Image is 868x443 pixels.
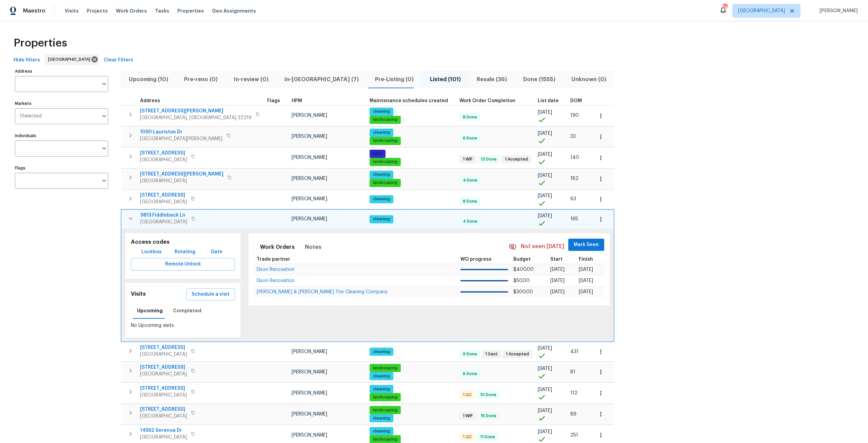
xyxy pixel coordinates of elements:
[460,219,480,224] span: 4 Done
[370,437,400,442] span: landscaping
[260,242,295,252] span: Work Orders
[140,212,187,219] span: 9813 Fiddleback Ln
[370,151,385,156] span: pool
[45,54,99,65] div: [GEOGRAPHIC_DATA]
[503,351,532,357] span: 1 Accepted
[538,131,552,136] span: [DATE]
[173,307,201,315] span: Completed
[104,56,133,64] span: Clear Filters
[140,351,187,358] span: [GEOGRAPHIC_DATA]
[11,54,43,67] button: Hide filters
[370,373,393,379] span: cleaning
[478,413,499,419] span: 15 Done
[140,219,187,225] span: [GEOGRAPHIC_DATA]
[370,428,393,434] span: cleaning
[570,155,579,160] span: 140
[460,178,480,183] span: 4 Done
[513,290,533,294] span: $300.00
[579,290,593,294] span: [DATE]
[513,278,530,283] span: $50.00
[99,79,109,89] button: Open
[370,196,393,202] span: cleaning
[140,413,187,420] span: [GEOGRAPHIC_DATA]
[370,394,400,400] span: landscaping
[482,351,500,357] span: 1 Sent
[570,412,576,417] span: 89
[140,371,187,377] span: [GEOGRAPHIC_DATA]
[723,4,727,11] div: 24
[155,8,169,13] span: Tasks
[370,159,400,165] span: landscaping
[370,216,393,222] span: cleaning
[477,434,498,440] span: 11 Done
[101,54,136,67] button: Clear Filters
[139,246,164,258] button: Lockbox
[550,257,563,262] span: Start
[538,152,552,157] span: [DATE]
[370,407,400,413] span: landscaping
[579,278,593,283] span: [DATE]
[15,69,108,73] label: Address
[257,267,295,272] span: Elson Renovation
[538,193,552,198] span: [DATE]
[502,156,531,162] span: 1 Accepted
[131,239,235,246] h5: Access codes
[281,75,363,84] span: In-[GEOGRAPHIC_DATA] (7)
[292,98,302,103] span: HPM
[513,267,534,272] span: $400.00
[460,199,480,204] span: 8 Done
[292,412,327,417] span: [PERSON_NAME]
[460,257,492,262] span: WO progress
[460,114,480,120] span: 8 Done
[370,130,393,135] span: cleaning
[15,166,108,170] label: Flags
[521,243,564,251] span: Not seen [DATE]
[459,98,515,103] span: Work Order Completion
[460,351,480,357] span: 9 Done
[140,427,187,434] span: 14562 Serenoa Dr
[99,144,109,153] button: Open
[426,75,465,84] span: Listed (101)
[116,7,147,14] span: Work Orders
[140,156,187,163] span: [GEOGRAPHIC_DATA]
[570,134,576,139] span: 33
[131,291,146,298] h5: Visits
[172,246,198,258] button: Rotating
[65,7,79,14] span: Visits
[538,98,559,103] span: List date
[570,349,578,354] span: 431
[292,134,327,139] span: [PERSON_NAME]
[370,98,448,103] span: Maintenance schedules created
[14,40,67,47] span: Properties
[570,113,579,118] span: 190
[370,180,400,186] span: landscaping
[292,433,327,438] span: [PERSON_NAME]
[140,135,222,142] span: [GEOGRAPHIC_DATA][PERSON_NAME]
[570,433,578,438] span: 251
[477,392,499,398] span: 10 Done
[14,56,40,64] span: Hide filters
[473,75,511,84] span: Resale (36)
[538,173,552,178] span: [DATE]
[370,172,393,178] span: cleaning
[550,267,565,272] span: [DATE]
[538,110,552,115] span: [DATE]
[131,322,235,329] p: No Upcoming visits
[131,258,235,271] button: Remote Unlock
[460,434,475,440] span: 1 QC
[292,176,327,181] span: [PERSON_NAME]
[257,257,290,262] span: Trade partner
[570,98,582,103] span: DOM
[538,408,552,413] span: [DATE]
[460,413,475,419] span: 1 WIP
[538,214,552,218] span: [DATE]
[212,7,256,14] span: Geo Assignments
[257,279,295,283] a: Elson Renovation
[140,434,187,441] span: [GEOGRAPHIC_DATA]
[125,75,172,84] span: Upcoming (10)
[460,135,480,141] span: 6 Done
[478,156,499,162] span: 13 Done
[370,416,393,421] span: cleaning
[370,365,400,371] span: landscaping
[140,178,223,184] span: [GEOGRAPHIC_DATA]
